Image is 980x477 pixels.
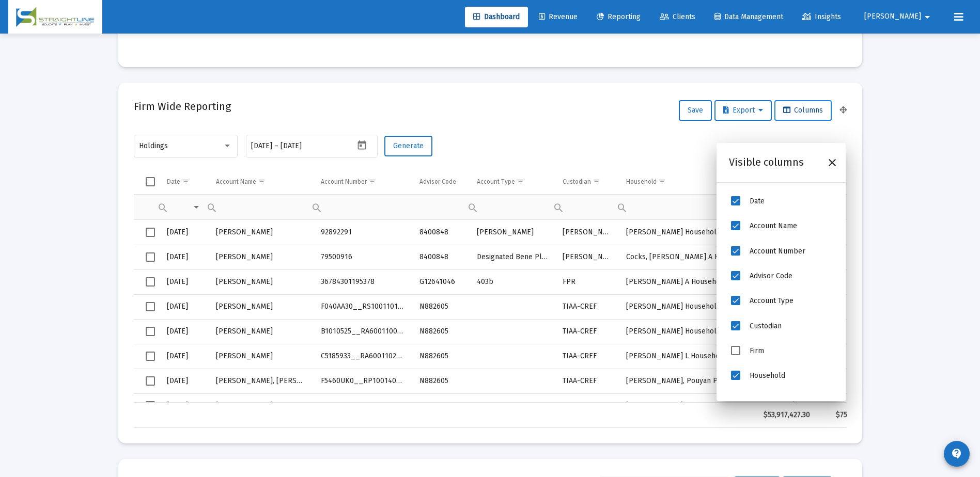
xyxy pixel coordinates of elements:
[321,178,367,186] div: Account Number
[729,289,833,313] li: Account Type
[465,7,528,27] a: Dashboard
[314,369,412,393] td: F5460UK0__RP1001405554
[750,297,794,306] span: Account Type
[729,339,833,363] li: Firm
[209,344,314,369] td: [PERSON_NAME]
[146,376,155,386] div: Select row
[139,141,168,150] span: Holdings
[619,319,752,344] td: [PERSON_NAME] Household
[750,372,785,380] span: Household
[393,141,424,150] span: Generate
[314,245,412,269] td: 79500916
[134,98,231,115] h2: Firm Wide Reporting
[368,178,376,185] span: Show filter options for column 'Account Number'
[555,170,618,195] td: Column Custodian
[274,142,278,150] span: –
[864,12,921,21] span: [PERSON_NAME]
[823,153,842,172] div: Close
[314,344,412,369] td: C5185933__RA6001102155
[714,12,783,21] span: Data Management
[216,178,256,186] div: Account Name
[921,7,934,27] mat-icon: arrow_drop_down
[729,214,833,239] li: Account Name
[660,12,695,21] span: Clients
[555,294,618,319] td: TIAA-CREF
[555,319,618,344] td: TIAA-CREF
[759,410,810,420] div: $53,917,427.30
[951,448,963,460] mat-icon: contact_support
[714,100,772,121] button: Export
[729,189,833,214] li: Date
[723,106,763,115] span: Export
[314,220,412,245] td: 92892291
[412,269,470,294] td: G12641046
[209,393,314,418] td: [PERSON_NAME]
[470,269,555,294] td: 403b
[658,178,666,185] span: Show filter options for column 'Household'
[729,314,833,339] li: Custodian
[619,393,752,418] td: [PERSON_NAME] Household
[160,344,209,369] td: [DATE]
[774,100,832,121] button: Columns
[706,7,791,27] a: Data Management
[146,327,155,336] div: Select row
[517,178,524,185] span: Show filter options for column 'Account Type'
[209,220,314,245] td: [PERSON_NAME]
[412,245,470,269] td: 8400848
[825,410,886,420] div: $755,524,863.38
[314,269,412,294] td: 36784301195378
[134,170,847,428] div: Data grid
[783,106,823,115] span: Columns
[258,178,266,185] span: Show filter options for column 'Account Name'
[619,269,752,294] td: [PERSON_NAME] A Household
[209,319,314,344] td: [PERSON_NAME]
[167,178,180,186] div: Date
[555,220,618,245] td: [PERSON_NAME]
[160,245,209,269] td: [DATE]
[146,252,155,262] div: Select row
[146,302,155,311] div: Select row
[281,142,330,150] input: End date
[619,220,752,245] td: [PERSON_NAME] Household
[314,195,412,220] td: Filter cell
[16,7,95,27] img: Dashboard
[209,195,314,220] td: Filter cell
[555,393,618,418] td: TIAA-CREF
[729,156,804,169] div: Visible columns
[251,142,272,150] input: Start date
[146,228,155,237] div: Select row
[750,322,782,330] span: Custodian
[314,319,412,344] td: B1010525__RA6001100215
[619,294,752,319] td: [PERSON_NAME] Household
[531,7,586,27] a: Revenue
[160,393,209,418] td: [DATE]
[470,220,555,245] td: [PERSON_NAME]
[539,12,578,21] span: Revenue
[412,294,470,319] td: N882605
[679,100,712,121] button: Save
[209,294,314,319] td: [PERSON_NAME]
[750,346,764,355] span: Firm
[412,393,470,418] td: N882605
[619,195,752,220] td: Filter cell
[470,245,555,269] td: Designated Bene Plan
[209,245,314,269] td: [PERSON_NAME]
[412,319,470,344] td: N882605
[555,245,618,269] td: [PERSON_NAME]
[160,195,209,220] td: Filter cell
[619,369,752,393] td: [PERSON_NAME], Pouyan P Household
[852,6,946,27] button: [PERSON_NAME]
[729,389,833,414] li: Cash Value
[146,177,155,186] div: Select all
[412,170,470,195] td: Column Advisor Code
[555,269,618,294] td: FPR
[160,220,209,245] td: [DATE]
[619,170,752,195] td: Column Household
[146,277,155,287] div: Select row
[384,136,432,156] button: Generate
[477,178,515,186] div: Account Type
[314,294,412,319] td: F040AA30__RS1001101646
[794,7,849,27] a: Insights
[419,178,456,186] div: Advisor Code
[473,12,520,21] span: Dashboard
